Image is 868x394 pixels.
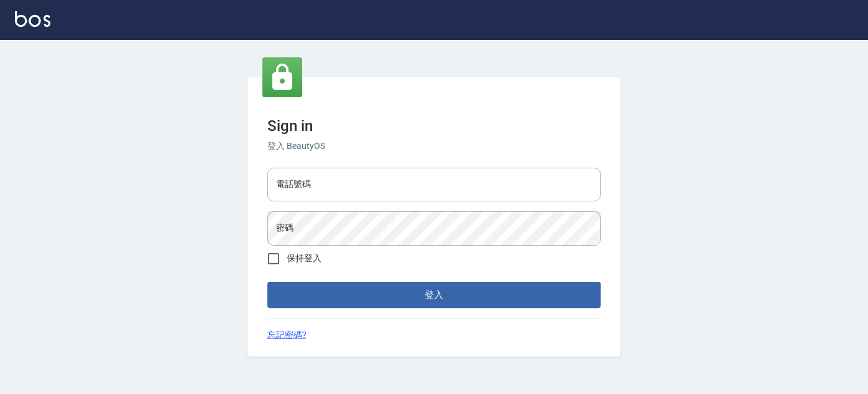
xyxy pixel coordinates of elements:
[15,11,50,27] img: Logo
[267,329,307,342] a: 忘記密碼?
[287,252,321,265] span: 保持登入
[267,140,601,153] h6: 登入 BeautyOS
[267,282,601,308] button: 登入
[267,117,601,135] h3: Sign in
